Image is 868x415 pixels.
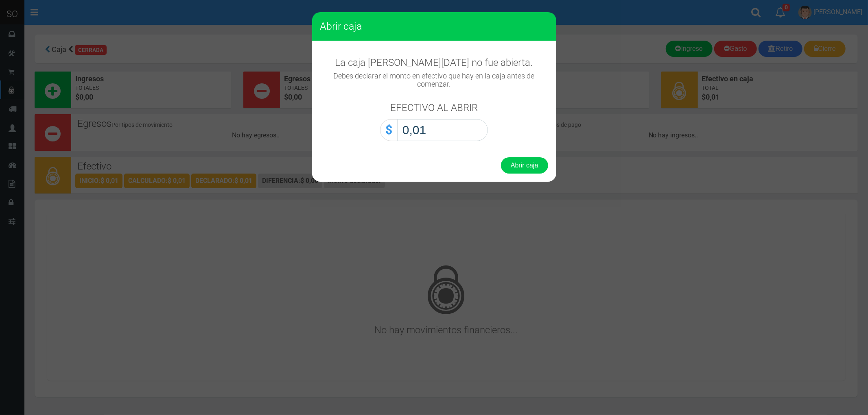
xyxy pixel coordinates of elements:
button: Abrir caja [501,157,548,174]
strong: $ [385,123,392,137]
h3: EFECTIVO AL ABRIR [390,102,478,113]
h3: La caja [PERSON_NAME][DATE] no fue abierta. [320,57,548,68]
h3: Abrir caja [320,20,548,33]
h4: Debes declarar el monto en efectivo que hay en la caja antes de comenzar. [320,72,548,88]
